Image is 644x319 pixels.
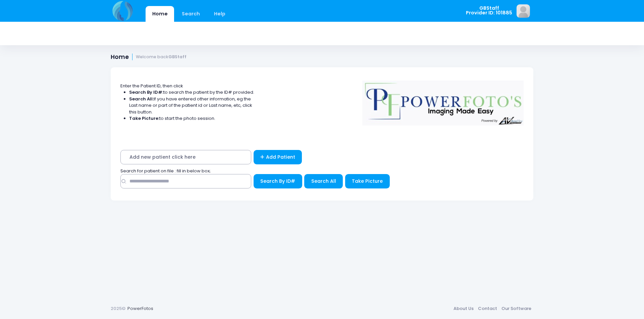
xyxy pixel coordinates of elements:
[175,6,206,22] a: Search
[136,55,186,60] small: Welcome back
[517,4,530,18] img: image
[359,76,527,126] img: Logo
[451,303,476,315] a: About Us
[304,174,343,188] button: Search All
[254,174,302,188] button: Search By ID#
[129,96,154,102] strong: Search All:
[127,305,153,312] a: PowerFotos
[345,174,390,188] button: Take Picture
[129,115,159,122] strong: Take Picture:
[129,89,255,96] li: to search the patient by the ID# provided.
[254,150,302,164] a: Add Patient
[120,83,183,89] span: Enter the Patient ID, then click
[168,54,186,60] strong: GBStaff
[260,178,295,184] span: Search By ID#
[146,6,174,22] a: Home
[499,303,533,315] a: Our Software
[120,150,251,164] span: Add new patient click here
[111,54,186,61] h1: Home
[352,178,383,184] span: Take Picture
[466,6,512,15] span: GBStaff Provider ID: 101885
[208,6,232,22] a: Help
[129,89,163,95] strong: Search By ID#:
[476,303,499,315] a: Contact
[120,168,211,174] span: Search for patient on file : fill in below box;
[129,96,255,115] li: If you have entered other information, eg the Last name or part of the patient id or Last name, e...
[311,178,336,184] span: Search All
[111,305,125,312] span: 2025©
[129,115,255,122] li: to start the photo session.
